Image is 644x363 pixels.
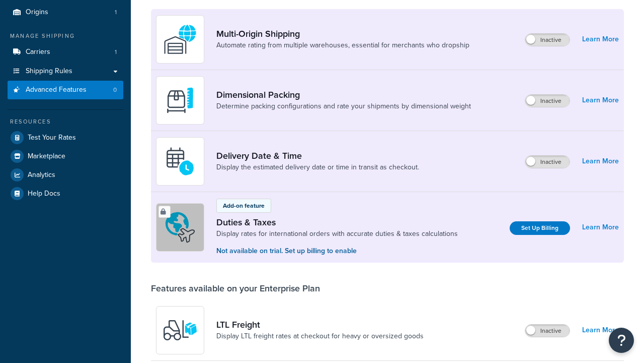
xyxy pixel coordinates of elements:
button: Open Resource Center [609,328,634,353]
a: Display LTL freight rates at checkout for heavy or oversized goods [216,331,424,341]
a: Set Up Billing [510,221,570,235]
span: Marketplace [28,152,65,161]
div: Manage Shipping [8,32,123,40]
a: Learn More [582,32,619,46]
span: Carriers [26,48,50,56]
a: Determine packing configurations and rate your shipments by dimensional weight [216,101,471,111]
img: y79ZsPf0fXUFUhFXDzUgf+ktZg5F2+ohG75+v3d2s1D9TjoU8PiyCIluIjV41seZevKCRuEjTPPOKHJsQcmKCXGdfprl3L4q7... [163,313,198,348]
label: Inactive [525,325,570,337]
span: 0 [113,86,117,94]
a: Learn More [582,220,619,234]
a: Multi-Origin Shipping [216,28,469,39]
a: Automate rating from multiple warehouses, essential for merchants who dropship [216,40,469,50]
a: Learn More [582,323,619,337]
a: Display rates for international orders with accurate duties & taxes calculations [216,229,458,239]
p: Not available on trial. Set up billing to enable [216,246,458,257]
a: Delivery Date & Time [216,150,419,161]
label: Inactive [525,95,570,107]
label: Inactive [525,34,570,46]
a: Shipping Rules [8,62,123,81]
li: Advanced Features [8,81,123,99]
a: Advanced Features0 [8,81,123,99]
a: Help Docs [8,185,123,203]
p: Add-on feature [223,201,265,210]
a: Duties & Taxes [216,217,458,228]
a: Display the estimated delivery date or time in transit as checkout. [216,162,419,172]
a: Marketplace [8,147,123,165]
a: Carriers1 [8,43,123,62]
a: Learn More [582,93,619,107]
span: Shipping Rules [26,67,72,76]
img: WatD5o0RtDAAAAAElFTkSuQmCC [163,22,198,57]
a: Origins1 [8,3,123,22]
a: LTL Freight [216,319,424,330]
a: Learn More [582,154,619,168]
li: Origins [8,3,123,22]
span: 1 [115,48,117,56]
div: Resources [8,117,123,126]
div: Features available on your Enterprise Plan [151,283,320,294]
a: Test Your Rates [8,129,123,147]
span: Analytics [28,171,55,179]
img: gfkeb5ejjkALwAAAABJRU5ErkJggg== [163,144,198,179]
a: Dimensional Packing [216,89,471,100]
span: Advanced Features [26,86,87,94]
span: Help Docs [28,190,60,198]
img: DTVBYsAAAAAASUVORK5CYII= [163,83,198,118]
span: Test Your Rates [28,134,76,142]
li: Carriers [8,43,123,62]
a: Analytics [8,166,123,184]
label: Inactive [525,156,570,168]
span: 1 [115,8,117,17]
span: Origins [26,8,48,17]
